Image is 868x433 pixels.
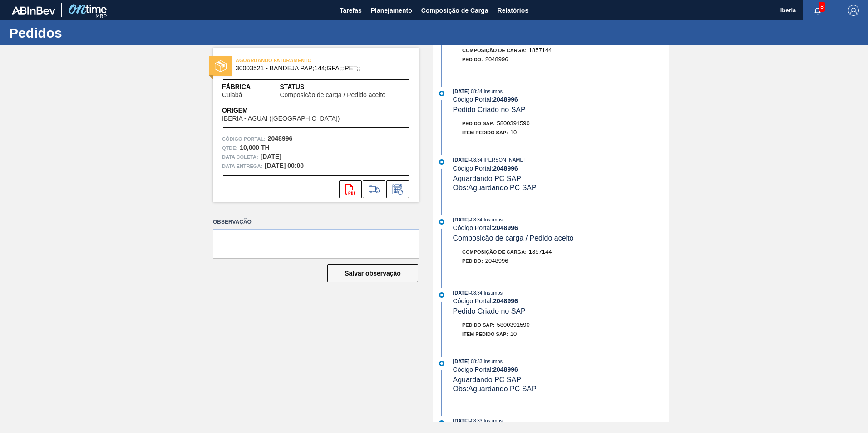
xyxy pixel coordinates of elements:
strong: [DATE] 00:00 [265,162,304,169]
span: Qtde : [222,143,237,153]
span: IBERIA - AGUAI ([GEOGRAPHIC_DATA]) [222,115,340,122]
button: Notificações [803,4,832,17]
span: Pedido Criado no SAP [453,307,526,315]
button: Salvar observação [327,264,418,282]
strong: 10,000 TH [240,144,269,151]
img: atual [439,361,444,366]
span: Composição de Carga : [462,249,527,255]
span: - 08:34 [469,89,482,94]
span: Composicão de carga / Pedido aceito [453,234,574,242]
span: : Insumos [482,418,503,423]
div: Código Portal: [453,96,669,103]
span: - 08:33 [469,418,482,423]
h1: Pedidos [9,28,170,38]
img: atual [439,420,444,426]
span: Composição de Carga [421,5,488,16]
span: : Insumos [482,89,503,94]
img: atual [439,159,444,165]
span: Data entrega: [222,162,262,171]
span: 10 [510,129,517,136]
span: Código Portal: [222,134,266,143]
img: TNhmsLtSVTkK8tSr43FrP2fwEKptu5GPRR3wAAAABJRU5ErkJggg== [12,6,55,15]
span: - 08:34 [469,157,482,162]
span: Item pedido SAP: [462,130,508,135]
label: Observação [213,216,419,229]
span: Relatórios [498,5,528,16]
strong: 2048996 [493,96,518,103]
span: Obs: Aguardando PC SAP [453,385,537,393]
span: Status [280,82,410,92]
span: [DATE] [453,418,469,423]
span: 8 [819,2,825,12]
span: Tarefas [340,5,362,16]
strong: [DATE] [261,153,281,160]
span: - 08:34 [469,217,482,222]
span: 10 [510,330,517,337]
span: [DATE] [453,290,469,295]
img: atual [439,91,444,96]
span: : Insumos [482,359,503,364]
span: Pedido SAP: [462,322,495,328]
strong: 2048996 [493,297,518,305]
span: Pedido SAP: [462,121,495,126]
strong: 2048996 [268,135,293,142]
span: 1857144 [529,47,552,54]
img: atual [439,219,444,225]
span: [DATE] [453,157,469,162]
span: : Insumos [482,290,503,295]
img: atual [439,292,444,298]
span: [DATE] [453,359,469,364]
span: Aguardando PC SAP [453,376,521,384]
span: Pedido Criado no SAP [453,106,526,113]
div: Código Portal: [453,366,669,373]
span: 5800391590 [497,120,530,127]
div: Código Portal: [453,297,669,305]
span: [DATE] [453,89,469,94]
span: Data coleta: [222,153,258,162]
span: 2048996 [485,257,508,264]
strong: 2048996 [493,165,518,172]
span: [DATE] [453,217,469,222]
span: : Insumos [482,217,503,222]
img: Logout [848,5,859,16]
span: Composicão de carga / Pedido aceito [280,92,385,98]
span: 30003521 - BANDEJA PAP;144;GFA;;;PET;; [236,65,400,72]
span: AGUARDANDO FATURAMENTO [236,56,363,65]
span: Obs: Aguardando PC SAP [453,184,537,192]
strong: 2048996 [493,366,518,373]
span: Aguardando PC SAP [453,175,521,182]
div: Código Portal: [453,224,669,231]
span: Pedido : [462,258,483,264]
span: Fábrica [222,82,271,92]
span: Pedido : [462,57,483,62]
span: 5800391590 [497,321,530,328]
span: 1857144 [529,248,552,255]
span: Cuiabá [222,92,242,98]
div: Ir para Composição de Carga [363,180,385,198]
span: Composição de Carga : [462,48,527,53]
div: Abrir arquivo PDF [339,180,362,198]
span: Origem [222,106,365,115]
img: status [215,60,227,72]
span: - 08:34 [469,290,482,295]
strong: 2048996 [493,224,518,231]
span: 2048996 [485,56,508,63]
div: Informar alteração no pedido [386,180,409,198]
span: : [PERSON_NAME] [482,157,525,162]
span: Item pedido SAP: [462,331,508,337]
span: - 08:33 [469,359,482,364]
div: Código Portal: [453,165,669,172]
span: Planejamento [371,5,412,16]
